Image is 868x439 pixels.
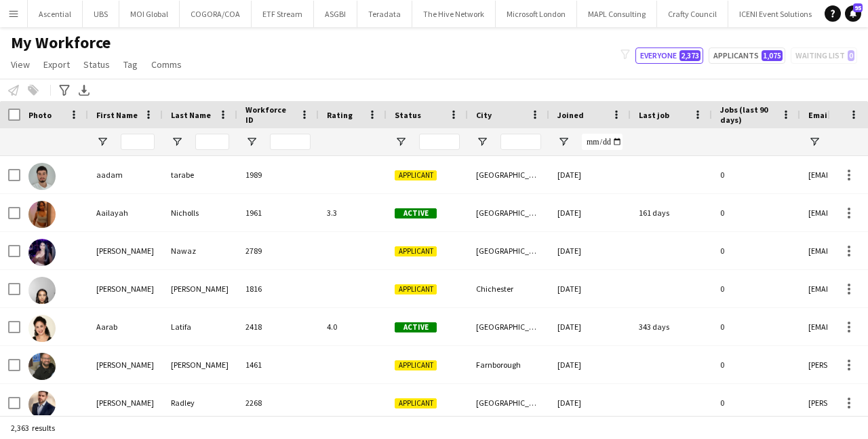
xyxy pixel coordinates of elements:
button: Open Filter Menu [557,136,570,148]
button: The Hive Network [412,1,496,27]
div: 2418 [237,308,319,345]
span: Applicant [395,398,437,408]
div: 1461 [237,346,319,383]
app-action-btn: Advanced filters [56,82,73,98]
input: Workforce ID Filter Input [270,134,311,150]
div: Radley [163,384,237,421]
div: Aarab [88,308,163,345]
div: [PERSON_NAME] [88,384,163,421]
span: Status [83,58,110,71]
div: [GEOGRAPHIC_DATA] [468,194,549,231]
img: aadam tarabe [28,163,56,190]
a: Comms [146,56,187,73]
a: Tag [118,56,143,73]
img: Aarab Latifa [28,315,56,342]
div: 0 [712,308,800,345]
span: Applicant [395,246,437,256]
div: [GEOGRAPHIC_DATA] [468,156,549,193]
div: 1816 [237,270,319,307]
div: 0 [712,346,800,383]
button: Crafty Council [657,1,728,27]
div: 0 [712,194,800,231]
div: aadam [88,156,163,193]
span: Comms [151,58,182,71]
div: [DATE] [549,156,631,193]
input: First Name Filter Input [121,134,155,150]
div: [PERSON_NAME] [88,232,163,269]
span: Last Name [171,110,211,120]
span: 2,373 [679,50,701,61]
app-action-btn: Export XLSX [76,82,92,98]
img: Aaliyah Shah [28,277,56,304]
div: Nicholls [163,194,237,231]
div: [PERSON_NAME] [88,270,163,307]
button: Microsoft London [496,1,577,27]
div: [PERSON_NAME] [88,346,163,383]
span: Active [395,322,437,332]
span: City [476,110,492,120]
button: Ascential [28,1,83,27]
button: MAPL Consulting [577,1,657,27]
input: Last Name Filter Input [195,134,229,150]
div: [GEOGRAPHIC_DATA] [468,232,549,269]
span: Photo [28,110,52,120]
input: Status Filter Input [419,134,460,150]
button: Everyone2,373 [635,47,703,64]
span: Active [395,208,437,218]
div: [DATE] [549,232,631,269]
button: Teradata [357,1,412,27]
span: My Workforce [11,33,111,53]
img: Aailayah Nicholls [28,201,56,228]
button: Open Filter Menu [171,136,183,148]
button: Open Filter Menu [395,136,407,148]
span: Joined [557,110,584,120]
div: [PERSON_NAME] [163,346,237,383]
button: Open Filter Menu [808,136,821,148]
button: COGORA/COA [180,1,252,27]
span: 95 [853,3,863,12]
span: Applicant [395,170,437,180]
input: City Filter Input [500,134,541,150]
img: Aaron Radley [28,391,56,418]
span: Export [43,58,70,71]
span: View [11,58,30,71]
div: [GEOGRAPHIC_DATA], [GEOGRAPHIC_DATA] [468,308,549,345]
div: 1961 [237,194,319,231]
span: 1,075 [762,50,783,61]
div: Farnborough [468,346,549,383]
div: tarabe [163,156,237,193]
button: Open Filter Menu [96,136,108,148]
div: Latifa [163,308,237,345]
div: 2789 [237,232,319,269]
div: 343 days [631,308,712,345]
button: ASGBI [314,1,357,27]
button: Open Filter Menu [476,136,488,148]
button: Applicants1,075 [709,47,785,64]
div: 2268 [237,384,319,421]
a: 95 [845,5,861,22]
button: ETF Stream [252,1,314,27]
div: 0 [712,270,800,307]
button: UBS [83,1,119,27]
span: Applicant [395,360,437,370]
div: 0 [712,156,800,193]
span: Status [395,110,421,120]
span: Jobs (last 90 days) [720,104,776,125]
a: View [5,56,35,73]
div: [DATE] [549,308,631,345]
span: Workforce ID [245,104,294,125]
a: Status [78,56,115,73]
span: Email [808,110,830,120]
span: Applicant [395,284,437,294]
div: 161 days [631,194,712,231]
div: 0 [712,384,800,421]
button: MOI Global [119,1,180,27]
button: ICENI Event Solutions [728,1,823,27]
div: 4.0 [319,308,387,345]
button: Open Filter Menu [245,136,258,148]
div: [DATE] [549,194,631,231]
div: Aailayah [88,194,163,231]
div: Chichester [468,270,549,307]
span: First Name [96,110,138,120]
div: 3.3 [319,194,387,231]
